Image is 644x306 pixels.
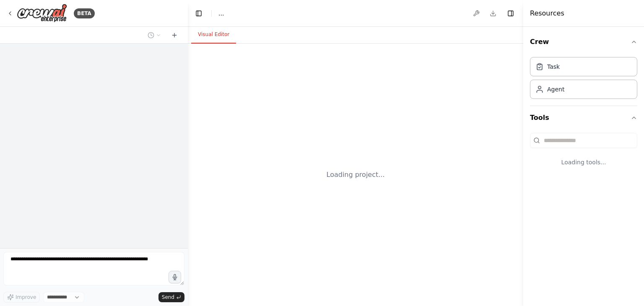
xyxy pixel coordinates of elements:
[162,294,174,301] span: Send
[169,271,181,283] button: Click to speak your automation idea
[530,106,637,130] button: Tools
[3,292,40,303] button: Improve
[530,30,637,54] button: Crew
[16,294,36,301] span: Improve
[547,62,560,71] div: Task
[191,26,236,44] button: Visual Editor
[193,8,205,19] button: Hide left sidebar
[218,9,224,18] span: ...
[530,8,564,18] h4: Resources
[547,85,564,93] div: Agent
[505,8,517,19] button: Hide right sidebar
[530,130,637,180] div: Tools
[17,4,67,23] img: Logo
[74,8,95,18] div: BETA
[158,292,184,302] button: Send
[530,54,637,106] div: Crew
[530,151,637,173] div: Loading tools...
[168,30,181,40] button: Start a new chat
[218,9,224,18] nav: breadcrumb
[144,30,164,40] button: Switch to previous chat
[327,170,385,180] div: Loading project...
